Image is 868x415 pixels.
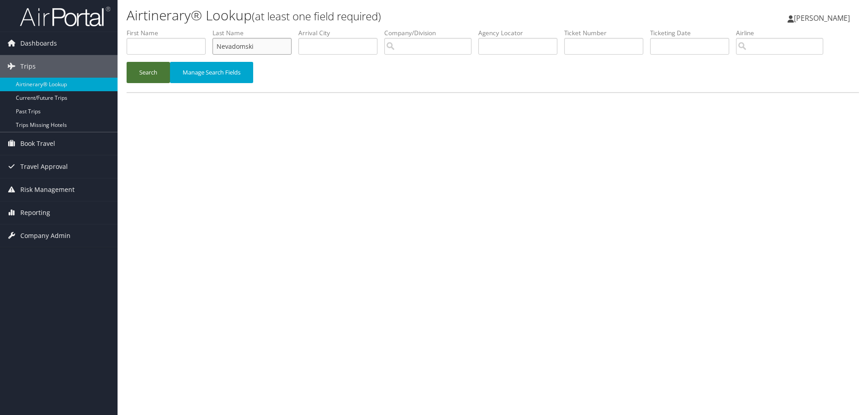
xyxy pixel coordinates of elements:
label: Ticketing Date [650,28,736,37]
label: Airline [736,28,830,37]
span: Risk Management [20,178,75,201]
span: Book Travel [20,132,55,155]
label: First Name [127,28,212,37]
button: Search [127,62,170,83]
button: Manage Search Fields [170,62,253,83]
img: airportal-logo.png [20,6,110,27]
span: [PERSON_NAME] [794,13,850,23]
label: Ticket Number [564,28,650,37]
label: Last Name [212,28,298,37]
label: Arrival City [298,28,384,37]
span: Company Admin [20,224,71,247]
span: Travel Approval [20,155,68,178]
label: Company/Division [384,28,478,37]
span: Dashboards [20,32,57,55]
h1: Airtinerary® Lookup [127,6,615,25]
label: Agency Locator [478,28,564,37]
small: (at least one field required) [252,9,381,23]
span: Trips [20,55,36,78]
a: [PERSON_NAME] [788,5,859,32]
span: Reporting [20,201,50,224]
